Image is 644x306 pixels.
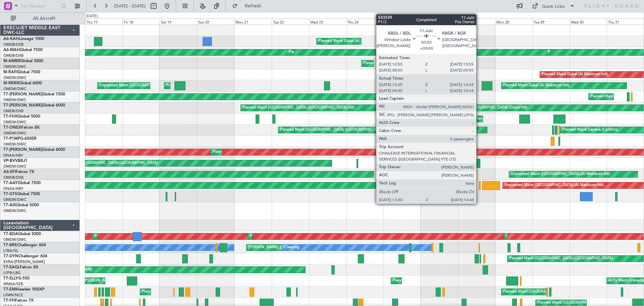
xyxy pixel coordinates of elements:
[86,13,98,19] div: [DATE]
[3,142,26,147] a: OMDW/DWC
[3,81,42,85] a: M-RRRRGlobal 6000
[250,231,316,242] div: Planned Maint Dubai (Al Maktoum Intl)
[142,287,198,297] div: Planned Maint [PERSON_NAME]
[3,248,18,253] a: LTBA/ISL
[3,270,21,275] a: LFPB/LBG
[239,4,267,8] span: Refresh
[3,92,42,96] span: T7-[PERSON_NAME]
[383,18,421,25] div: Fri 25
[197,18,234,25] div: Sun 20
[3,186,23,191] a: DNAA/ABV
[3,108,23,114] a: OMDB/DXB
[3,59,43,63] a: M-AMBRGlobal 5000
[289,47,401,57] div: Planned Maint [GEOGRAPHIC_DATA] ([GEOGRAPHIC_DATA] Intl)
[503,287,567,297] div: Planned Maint [GEOGRAPHIC_DATA]
[122,18,160,25] div: Fri 18
[3,164,26,169] a: OMDW/DWC
[542,70,608,80] div: Planned Maint Dubai (Al Maktoum Intl)
[3,53,23,58] a: OMDB/DXB
[3,265,38,269] a: T7-EAGLFalcon 8X
[3,203,16,207] span: T7-AIX
[3,131,26,136] a: OMDW/DWC
[3,254,47,258] a: T7-DYNChallenger 604
[542,3,565,10] div: Quick Links
[3,81,19,85] span: M-RRRR
[3,259,45,264] a: EVRA/[PERSON_NAME]
[20,1,59,11] input: Trip Number
[3,254,18,258] span: T7-DYN
[3,276,18,280] span: T7-ELLY
[449,103,527,113] div: AOG Maint [GEOGRAPHIC_DATA] (Dubai Intl)
[3,70,40,74] a: M-RAFIGlobal 7500
[3,97,26,102] a: OMDW/DWC
[509,254,613,264] div: Planned Maint [GEOGRAPHIC_DATA]-[GEOGRAPHIC_DATA]
[114,3,146,9] span: [DATE] - [DATE]
[3,75,26,80] a: OMDW/DWC
[3,126,21,130] span: T7-ONEX
[272,18,309,25] div: Tue 22
[3,243,17,247] span: T7-BRE
[85,18,122,25] div: Thu 17
[3,59,20,63] span: M-AMBR
[3,92,65,96] a: T7-[PERSON_NAME]Global 7500
[3,103,42,107] span: T7-[PERSON_NAME]
[7,13,73,24] button: All Aircraft
[3,197,26,202] a: OMDW/DWC
[243,103,355,113] div: Planned Maint [GEOGRAPHIC_DATA] ([GEOGRAPHIC_DATA] Intl)
[3,232,18,236] span: T7-BDA
[3,64,26,69] a: OMDW/DWC
[3,299,15,303] span: T7-FFI
[3,137,20,141] span: T7-P1MP
[3,170,16,174] span: A6-EFI
[3,181,41,185] a: T7-AAYGlobal 7500
[3,159,18,163] span: VP-BVV
[532,18,570,25] div: Tue 29
[346,18,383,25] div: Thu 24
[3,126,40,130] a: T7-ONEXFalcon 8X
[213,147,279,157] div: Planned Maint Dubai (Al Maktoum Intl)
[160,18,197,25] div: Sat 19
[234,18,271,25] div: Mon 21
[393,276,452,286] div: Planned Maint Sharjah (Sharjah Intl)
[3,276,30,280] a: T7-ELLYG-550
[318,36,384,46] div: Planned Maint Dubai (Al Maktoum Intl)
[3,148,65,152] a: T7-[PERSON_NAME]Global 6000
[3,48,43,52] a: A6-MAHGlobal 7500
[3,170,34,174] a: A6-EFIFalcon 7X
[458,18,495,25] div: Sun 27
[284,243,299,253] div: Cleaning
[3,86,26,91] a: OMDW/DWC
[3,70,17,74] span: M-RAFI
[3,237,26,242] a: OMDW/DWC
[570,18,607,25] div: Wed 30
[504,180,604,190] div: Unplanned Maint [GEOGRAPHIC_DATA] (Al Maktoum Intl)
[3,103,65,107] a: T7-[PERSON_NAME]Global 6000
[506,231,572,242] div: Planned Maint Dubai (Al Maktoum Intl)
[562,125,618,135] div: Planned Maint Geneva (Cointrin)
[3,37,44,41] a: A6-KAHLineage 1000
[17,16,71,21] span: All Aircraft
[95,231,161,242] div: Planned Maint Dubai (Al Maktoum Intl)
[166,81,232,91] div: Planned Maint Dubai (Al Maktoum Intl)
[54,158,158,168] div: Planned Maint [GEOGRAPHIC_DATA]-[GEOGRAPHIC_DATA]
[511,169,610,179] div: Unplanned Maint [GEOGRAPHIC_DATA] (Al Maktoum Intl)
[529,1,578,11] button: Quick Links
[3,175,23,180] a: OMDB/DXB
[3,203,39,207] a: T7-AIXGlobal 5000
[309,18,346,25] div: Wed 23
[3,288,44,292] a: T7-EMIHawker 900XP
[607,18,644,25] div: Thu 31
[99,81,199,91] div: Unplanned Maint [GEOGRAPHIC_DATA] (Al Maktoum Intl)
[3,37,19,41] span: A6-KAH
[3,281,23,287] a: WMSA/SZB
[363,58,469,69] div: Planned Maint [GEOGRAPHIC_DATA] ([GEOGRAPHIC_DATA])
[3,48,20,52] span: A6-MAH
[3,192,40,196] a: T7-GTSGlobal 7500
[495,18,532,25] div: Mon 28
[3,115,40,119] a: T7-FHXGlobal 5000
[3,299,34,303] a: T7-FFIFalcon 7X
[3,137,37,141] a: T7-P1MPG-650ER
[3,120,26,125] a: OMDW/DWC
[3,181,18,185] span: T7-AAY
[3,293,23,298] a: LFMN/NCE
